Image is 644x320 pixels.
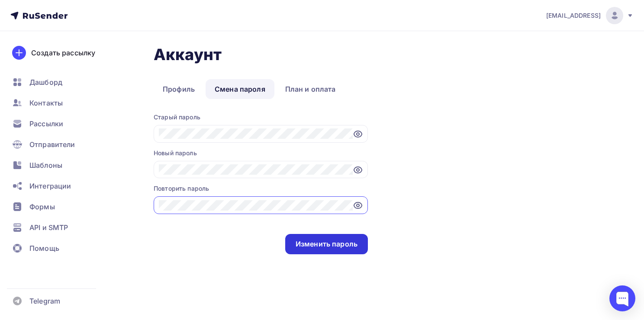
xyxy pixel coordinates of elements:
span: Telegram [29,296,60,306]
div: Изменить пароль [296,239,357,249]
a: Смена пароля [206,79,274,99]
span: Дашборд [29,77,62,87]
a: Рассылки [7,115,110,132]
span: [EMAIL_ADDRESS] [546,11,601,20]
a: Контакты [7,94,110,112]
span: Шаблоны [29,160,62,170]
div: Создать рассылку [31,48,95,58]
a: Профиль [154,79,204,99]
a: Формы [7,198,110,215]
a: [EMAIL_ADDRESS] [546,7,634,24]
div: Повторить пароль [154,184,368,193]
h1: Аккаунт [154,45,608,64]
div: Новый пароль [154,149,368,157]
a: Шаблоны [7,157,110,174]
span: Контакты [29,98,63,108]
a: Дашборд [7,74,110,91]
span: Помощь [29,243,59,253]
a: Отправители [7,136,110,153]
div: Старый пароль [154,113,368,122]
span: Отправители [29,139,75,150]
span: Рассылки [29,118,63,129]
span: Формы [29,202,55,212]
span: API и SMTP [29,222,68,233]
a: План и оплата [276,79,345,99]
span: Интеграции [29,181,71,191]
